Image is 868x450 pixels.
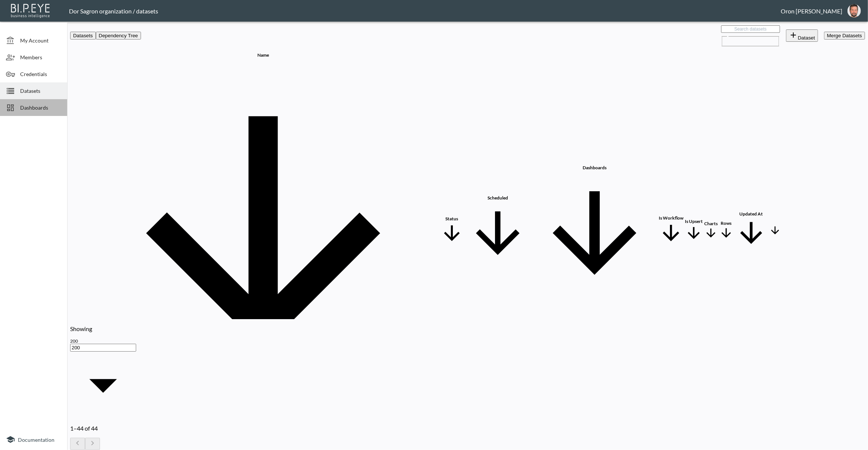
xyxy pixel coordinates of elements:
[465,195,530,267] span: Scheduled
[685,218,703,243] span: Is Upsert
[704,221,718,241] span: Charts
[88,52,439,58] div: Name
[440,216,464,246] span: Status
[20,70,61,78] span: Credentials
[70,438,85,450] button: Go to previous page
[70,338,136,344] div: 200
[786,29,818,42] button: Dataset
[824,32,865,40] button: Merge Datasets
[440,216,464,221] div: Status
[847,4,861,18] img: f7df4f0b1e237398fe25aedd0497c453
[704,221,718,226] div: Charts
[735,211,768,217] div: Updated At
[70,325,136,332] p: Showing
[20,37,61,44] span: My Account
[842,2,866,20] button: oron@bipeye.com
[96,32,141,40] button: Dependency Tree
[719,220,733,226] div: Rows
[532,165,657,170] div: Dashboards
[659,215,683,246] span: Is Workflow
[70,31,141,40] div: Platform
[721,25,780,33] input: Search datasets
[781,7,842,15] div: Oron [PERSON_NAME]
[719,220,733,241] span: Rows
[532,165,657,297] span: Dashboards
[70,425,136,432] p: 1–44 of 44
[18,437,54,443] span: Documentation
[20,53,61,61] span: Members
[9,2,52,19] img: bipeye-logo
[20,87,61,95] span: Datasets
[659,215,683,221] div: Is Workflow
[685,218,703,224] div: Is Upsert
[735,211,768,251] span: Updated At
[70,32,96,40] button: Datasets
[465,195,530,201] div: Scheduled
[6,435,61,444] a: Documentation
[88,52,439,410] span: Name
[85,438,100,450] button: Go to next page
[69,7,781,15] div: Dor Sagron organization / datasets
[20,104,61,111] span: Dashboards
